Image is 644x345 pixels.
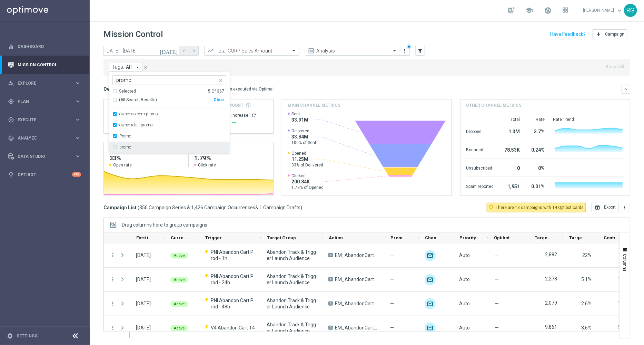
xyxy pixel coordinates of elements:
i: lightbulb [8,172,14,178]
span: Tags: [112,64,124,70]
div: 24 Aug 2025, Sunday [136,325,151,331]
button: Data Studio keyboard_arrow_right [8,154,81,159]
label: owner-dotcom-promo [119,112,158,116]
div: Total [502,117,520,122]
div: Analyze [8,135,75,141]
span: — [495,276,499,282]
span: keyboard_arrow_down [616,7,623,14]
button: more_vert [110,325,116,331]
button: close [142,64,149,71]
img: Optimail [425,274,436,285]
span: ) [300,204,302,211]
label: 9,861 [545,324,557,330]
input: Have Feedback? [550,32,586,37]
label: 130 [618,251,626,258]
span: Priority [459,235,476,240]
div: Optimail [425,298,436,309]
button: more_vert [110,300,116,307]
span: PNI Abandon Cart Prod - 48h [211,297,255,310]
button: play_circle_outline Execute keyboard_arrow_right [8,117,81,123]
input: Select date range [103,46,179,56]
span: PNI Abandon Cart Prod - 1h [211,249,255,261]
span: 3.6% [581,325,592,330]
span: Abandon Track & Trigger Launch Audience [267,249,317,261]
button: add Campaign [593,29,627,39]
span: Analyze [18,136,75,140]
span: 33.84M [291,134,316,140]
span: Auto [459,252,470,258]
button: filter_alt [415,46,425,56]
span: 2.6% [581,301,592,306]
span: Delivered [291,128,316,134]
span: EM_AbandonCart_T3 [335,300,378,307]
colored-tag: Active [170,325,188,331]
button: arrow_back [179,46,189,56]
div: 0 [502,162,520,173]
h2: 33% [109,154,183,162]
span: Data Studio [18,154,75,159]
button: more_vert [110,252,116,258]
button: more_vert [402,47,408,55]
span: — [390,252,394,258]
div: owner-retail-promo [112,119,226,131]
div: Plan [8,98,75,105]
i: gps_fixed [8,98,14,105]
span: Abandon Track & Trigger Launch Audience [267,297,317,310]
span: Targeted Customers [535,235,551,240]
div: 24 Aug 2025, Sunday [136,252,151,258]
span: 350 Campaign Series & 1,426 Campaign Occurrences [139,204,255,211]
span: — [495,252,499,258]
span: Optibot [494,235,509,240]
span: Sent [291,111,308,117]
i: arrow_drop_down [135,64,141,70]
span: Target Group [267,235,296,240]
div: Promo [112,131,226,142]
span: Explore [18,81,75,85]
i: more_vert [402,48,408,54]
span: A [328,253,333,257]
label: 122 [618,300,626,306]
h3: Campaign List [103,204,302,211]
i: close [218,78,224,83]
span: Drag columns here to group campaigns [122,222,207,228]
span: Abandon Track & Trigger Launch Audience [267,322,317,334]
span: Active [174,326,185,330]
ng-select: Analysis [305,46,400,56]
colored-tag: Active [170,276,188,283]
i: [DATE] [160,48,178,54]
span: Channel [425,235,442,240]
div: Row Groups [122,222,207,228]
span: Auto [459,325,470,330]
div: promo [112,142,226,153]
button: track_changes Analyze keyboard_arrow_right [8,135,81,141]
div: Bounced [466,144,494,155]
span: school [525,7,533,14]
i: lightbulb_outline [488,204,494,211]
span: Active [174,278,185,282]
div: Rate Trend [553,117,624,122]
span: Columns [622,254,628,271]
h4: Main channel metrics [288,102,340,108]
ng-select: owner-dotcom-promo, owner-retail, Owner-Retail, owner-retail-promo, Promo [109,75,230,153]
span: — [390,325,394,331]
span: PNI Abandon Cart Prod - 24h [211,273,255,286]
span: Promotions [390,235,407,240]
div: Increase [231,113,268,118]
div: 1,951 [502,180,520,191]
h4: Other channel metrics [466,102,522,108]
i: refresh [251,113,257,118]
label: 2,079 [545,300,557,306]
span: Action [329,235,343,240]
span: 22% [582,252,592,258]
label: promo [119,145,131,149]
colored-tag: Active [170,300,188,307]
div: 0.01% [528,180,545,191]
span: EM_AbandonCart_T4 [335,325,378,331]
span: 200.84K [291,179,324,185]
i: person_search [8,80,14,86]
span: — [390,300,394,307]
a: Dashboard [18,37,81,56]
span: 1 Campaign Drafts [259,204,300,211]
span: 1.79% of Opened [291,185,324,190]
